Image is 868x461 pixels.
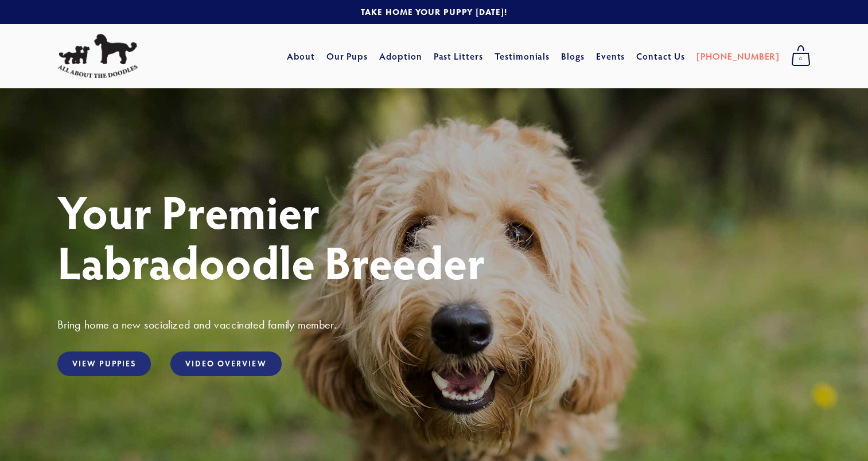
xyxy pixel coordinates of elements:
[57,34,138,79] img: All About The Doodles
[57,186,811,287] h1: Your Premier Labradoodle Breeder
[57,351,151,376] a: View Puppies
[596,46,625,67] a: Events
[696,46,780,67] a: [PHONE_NUMBER]
[791,52,811,67] span: 0
[170,351,281,376] a: Video Overview
[434,50,484,62] a: Past Litters
[379,46,422,67] a: Adoption
[561,46,585,67] a: Blogs
[785,42,816,71] a: 0 items in cart
[636,46,685,67] a: Contact Us
[57,317,811,332] h3: Bring home a new socialized and vaccinated family member.
[495,46,550,67] a: Testimonials
[287,46,315,67] a: About
[326,46,368,67] a: Our Pups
